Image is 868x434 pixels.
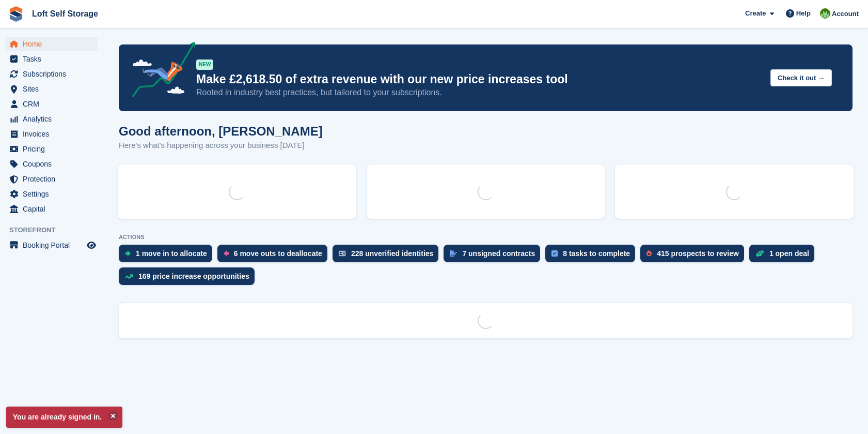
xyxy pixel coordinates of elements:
[23,202,85,216] span: Capital
[138,272,249,280] div: 169 price increase opportunities
[23,67,85,81] span: Subscriptions
[119,267,260,290] a: 169 price increase opportunities
[23,112,85,126] span: Analytics
[23,172,85,186] span: Protection
[444,245,545,267] a: 7 unsigned contracts
[545,245,640,267] a: 8 tasks to complete
[196,59,213,70] div: NEW
[196,87,762,98] p: Rooted in industry best practices, but tailored to your subscriptions.
[5,82,98,96] a: menu
[5,187,98,201] a: menu
[23,238,85,252] span: Booking Portal
[125,274,133,279] img: price_increase_opportunities-93ffe204e8149a01c8c9dc8f82e8f89637d9d84a8eef4429ea346261dce0b2c0.svg
[563,249,630,258] div: 8 tasks to complete
[9,225,103,235] span: Storefront
[119,234,853,241] p: ACTIONS
[769,249,809,258] div: 1 open deal
[85,239,98,251] a: Preview store
[23,157,85,171] span: Coupons
[23,142,85,156] span: Pricing
[351,249,434,258] div: 228 unverified identities
[23,37,85,51] span: Home
[5,202,98,216] a: menu
[339,250,346,257] img: verify_identity-adf6edd0f0f0b5bbfe63781bf79b02c33cf7c696d77639b501bdc392416b5a36.svg
[749,245,819,267] a: 1 open deal
[119,124,323,138] h1: Good afternoon, [PERSON_NAME]
[23,187,85,201] span: Settings
[23,82,85,96] span: Sites
[5,172,98,186] a: menu
[224,250,229,257] img: move_outs_to_deallocate_icon-f764333ba52eb49d3ac5e1228854f67142a1ed5810a6f6cc68b1a99e826820c5.svg
[8,6,24,22] img: stora-icon-8386f47178a22dfd0bd8f6a31ec36ba5ce8667c1dd55bd0f319d3a0aa187defe.svg
[5,127,98,141] a: menu
[5,67,98,81] a: menu
[462,249,535,258] div: 7 unsigned contracts
[755,250,764,257] img: deal-1b604bf984904fb50ccaf53a9ad4b4a5d6e5aea283cecdc64d6e3604feb123c2.svg
[136,249,207,258] div: 1 move in to allocate
[745,8,766,19] span: Create
[450,250,457,257] img: contract_signature_icon-13c848040528278c33f63329250d36e43548de30e8caae1d1a13099fd9432cc5.svg
[23,97,85,111] span: CRM
[646,250,652,257] img: prospect-51fa495bee0391a8d652442698ab0144808aea92771e9ea1ae160a38d050c398.svg
[5,238,98,252] a: menu
[119,245,217,267] a: 1 move in to allocate
[657,249,739,258] div: 415 prospects to review
[123,42,196,101] img: price-adjustments-announcement-icon-8257ccfd72463d97f412b2fc003d46551f7dbcb40ab6d574587a9cd5c0d94...
[640,245,749,267] a: 415 prospects to review
[217,245,333,267] a: 6 move outs to deallocate
[820,8,830,19] img: James Johnson
[5,112,98,126] a: menu
[5,157,98,171] a: menu
[119,140,323,152] p: Here's what's happening across your business [DATE]
[23,127,85,141] span: Invoices
[196,72,762,87] p: Make £2,618.50 of extra revenue with our new price increases tool
[796,8,811,19] span: Help
[770,69,832,86] button: Check it out →
[234,249,322,258] div: 6 move outs to deallocate
[6,407,122,428] p: You are already signed in.
[5,97,98,111] a: menu
[23,52,85,66] span: Tasks
[125,250,131,257] img: move_ins_to_allocate_icon-fdf77a2bb77ea45bf5b3d319d69a93e2d87916cf1d5bf7949dd705db3b84f3ca.svg
[28,5,102,22] a: Loft Self Storage
[333,245,444,267] a: 228 unverified identities
[832,9,859,19] span: Account
[5,52,98,66] a: menu
[5,142,98,156] a: menu
[5,37,98,51] a: menu
[551,250,558,257] img: task-75834270c22a3079a89374b754ae025e5fb1db73e45f91037f5363f120a921f8.svg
